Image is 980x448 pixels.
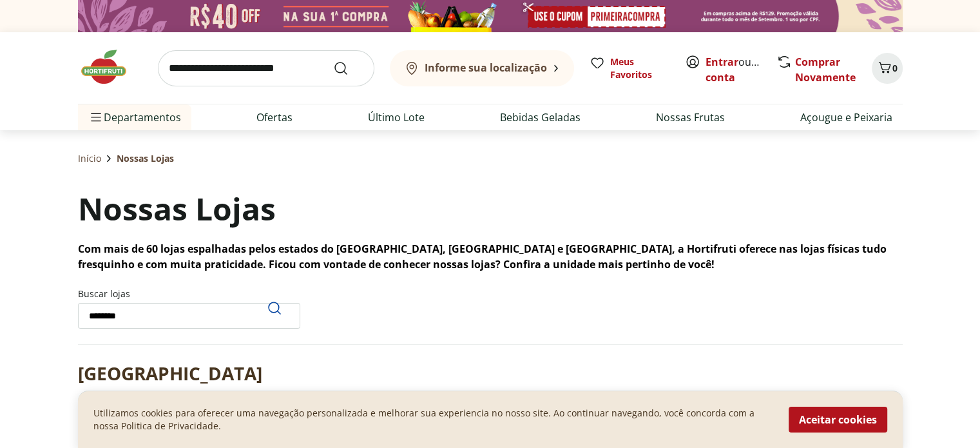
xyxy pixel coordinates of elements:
input: search [158,50,374,86]
h1: Nossas Lojas [78,187,276,231]
a: Nossas Frutas [656,110,725,125]
a: Bebidas Geladas [500,110,581,125]
a: Entrar [706,55,738,69]
a: Ofertas [256,110,293,125]
button: Menu [88,102,104,133]
span: ou [706,54,763,85]
p: Com mais de 60 lojas espalhadas pelos estados do [GEOGRAPHIC_DATA], [GEOGRAPHIC_DATA] e [GEOGRAPH... [78,241,903,272]
a: Meus Favoritos [590,55,669,81]
span: Nossas Lojas [117,152,174,165]
button: Carrinho [872,53,903,84]
b: Informe sua localização [425,61,547,75]
button: Pesquisar [259,293,290,324]
h2: [GEOGRAPHIC_DATA] [78,360,262,386]
label: Buscar lojas [78,287,300,329]
a: Comprar Novamente [795,55,856,84]
p: Utilizamos cookies para oferecer uma navegação personalizada e melhorar sua experiencia no nosso ... [93,407,773,433]
a: Açougue e Peixaria [800,110,892,125]
img: Hortifruti [78,48,142,86]
span: Meus Favoritos [610,55,669,81]
input: Buscar lojasPesquisar [78,303,300,329]
button: Aceitar cookies [789,407,887,433]
button: Submit Search [333,61,364,76]
button: Informe sua localização [390,50,574,86]
span: Departamentos [88,102,181,133]
span: 0 [892,62,898,74]
a: Criar conta [706,55,776,84]
a: Último Lote [368,110,425,125]
a: Início [78,152,101,165]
